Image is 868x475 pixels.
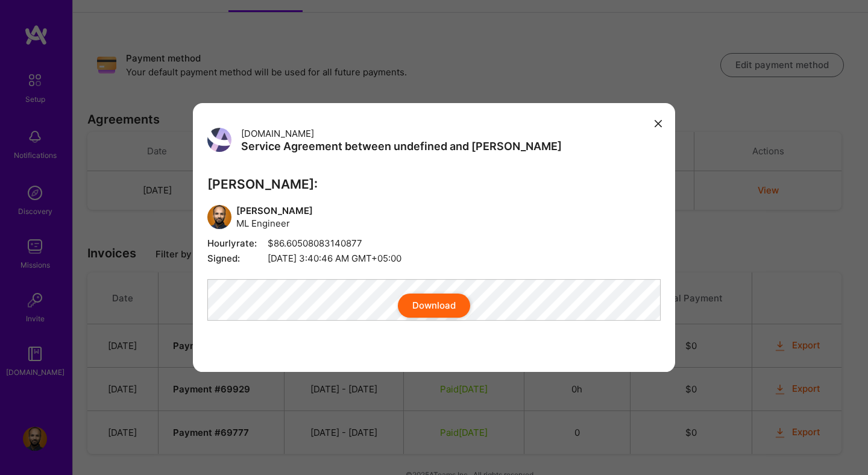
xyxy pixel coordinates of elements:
[236,204,313,217] span: [PERSON_NAME]
[193,103,675,372] div: modal
[207,177,661,192] h3: [PERSON_NAME]:
[236,217,313,230] span: ML Engineer
[207,128,231,152] img: User Avatar
[207,237,268,250] span: Hourly rate:
[207,237,661,250] span: $86.60508083140877
[655,120,662,127] i: icon Close
[398,294,470,318] button: Download
[241,140,562,153] h3: Service Agreement between undefined and [PERSON_NAME]
[207,252,661,265] span: [DATE] 3:40:46 AM GMT+05:00
[207,205,231,229] img: User Avatar
[241,128,314,139] span: [DOMAIN_NAME]
[207,252,268,265] span: Signed:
